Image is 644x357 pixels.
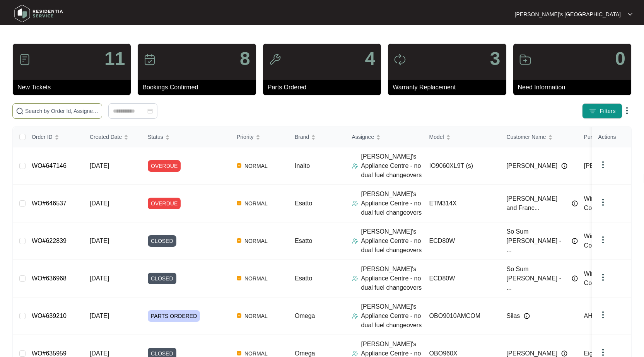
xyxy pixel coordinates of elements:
p: Need Information [518,83,631,92]
img: dropdown arrow [598,310,608,319]
th: Customer Name [501,127,578,147]
a: WO#646537 [32,200,67,207]
img: Assigner Icon [352,275,358,282]
span: Priority [237,133,254,141]
td: OBO9010AMCOM [423,297,501,335]
span: Winning Appliances Commercial [584,270,638,286]
p: [PERSON_NAME]'s Appliance Centre - no dual fuel changeovers [361,302,423,330]
td: ETM314X [423,185,501,222]
td: IO9060XL9T (s) [423,147,501,185]
img: Info icon [561,350,567,357]
img: Vercel Logo [237,276,241,280]
span: NORMAL [241,236,271,246]
p: [PERSON_NAME]'s [GEOGRAPHIC_DATA] [515,10,621,18]
button: filter iconFilters [582,103,622,119]
span: OVERDUE [148,160,181,172]
p: New Tickets [17,83,131,92]
span: [DATE] [90,237,109,244]
img: icon [519,53,531,66]
img: Vercel Logo [237,163,241,168]
img: Vercel Logo [237,238,241,243]
span: NORMAL [241,161,271,171]
img: Assigner Icon [352,238,358,244]
span: NORMAL [241,311,271,321]
img: Info icon [572,238,578,244]
img: Info icon [524,313,530,319]
th: Assignee [346,127,423,147]
p: 0 [615,50,625,68]
img: Assigner Icon [352,350,358,357]
img: Vercel Logo [237,313,241,318]
span: Omega [295,350,315,357]
span: So Sum [PERSON_NAME] - ... [507,227,568,255]
th: Created Date [84,127,142,147]
p: [PERSON_NAME]'s Appliance Centre - no dual fuel changeovers [361,190,423,217]
span: PARTS ORDERED [148,310,200,322]
img: dropdown arrow [598,160,608,169]
span: NORMAL [241,199,271,208]
img: Assigner Icon [352,313,358,319]
span: [DATE] [90,200,109,207]
img: residentia service logo [12,2,66,25]
img: dropdown arrow [598,273,608,282]
td: ECD80W [423,260,501,297]
th: Status [142,127,231,147]
span: Filters [600,107,616,115]
input: Search by Order Id, Assignee Name, Customer Name, Brand and Model [25,107,99,115]
span: Esatto [295,237,312,244]
p: Warranty Replacement [393,83,506,92]
img: Info icon [572,275,578,282]
span: Purchased From [584,133,624,141]
span: Order ID [32,133,53,141]
img: dropdown arrow [628,12,632,16]
span: So Sum [PERSON_NAME] - ... [507,265,568,292]
span: Winning Appliances Commercial [584,233,638,249]
span: [DATE] [90,350,109,357]
span: CLOSED [148,235,176,247]
img: icon [269,53,281,66]
th: Brand [289,127,346,147]
span: Eight Homes [584,350,620,357]
span: Omega [295,313,315,319]
span: AHB Group [584,313,616,319]
span: [DATE] [90,162,109,169]
img: Vercel Logo [237,351,241,355]
img: Assigner Icon [352,163,358,169]
img: dropdown arrow [598,198,608,207]
p: [PERSON_NAME]'s Appliance Centre - no dual fuel changeovers [361,152,423,180]
p: 3 [490,50,501,68]
span: Esatto [295,200,312,207]
p: 4 [365,50,375,68]
img: Info icon [561,163,567,169]
span: [PERSON_NAME] and Franc... [507,194,568,213]
span: Model [429,133,444,141]
img: Assigner Icon [352,200,358,207]
img: dropdown arrow [622,106,632,115]
span: [PERSON_NAME] [507,161,558,171]
th: Order ID [26,127,84,147]
p: Parts Ordered [268,83,381,92]
span: Brand [295,133,309,141]
img: filter icon [589,107,596,115]
th: Priority [231,127,289,147]
img: icon [143,53,156,66]
span: Inalto [295,162,310,169]
p: [PERSON_NAME]'s Appliance Centre - no dual fuel changeovers [361,227,423,255]
span: NORMAL [241,274,271,283]
a: WO#636968 [32,275,67,282]
p: [PERSON_NAME]'s Appliance Centre - no dual fuel changeovers [361,265,423,292]
p: 11 [104,50,125,68]
span: CLOSED [148,273,176,284]
span: Esatto [295,275,312,282]
td: ECD80W [423,222,501,260]
span: Created Date [90,133,122,141]
th: Model [423,127,501,147]
span: [DATE] [90,275,109,282]
th: Actions [592,127,631,147]
span: OVERDUE [148,198,181,209]
span: Status [148,133,163,141]
img: search-icon [16,107,24,115]
span: Customer Name [507,133,546,141]
a: WO#639210 [32,313,67,319]
a: WO#635959 [32,350,67,357]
